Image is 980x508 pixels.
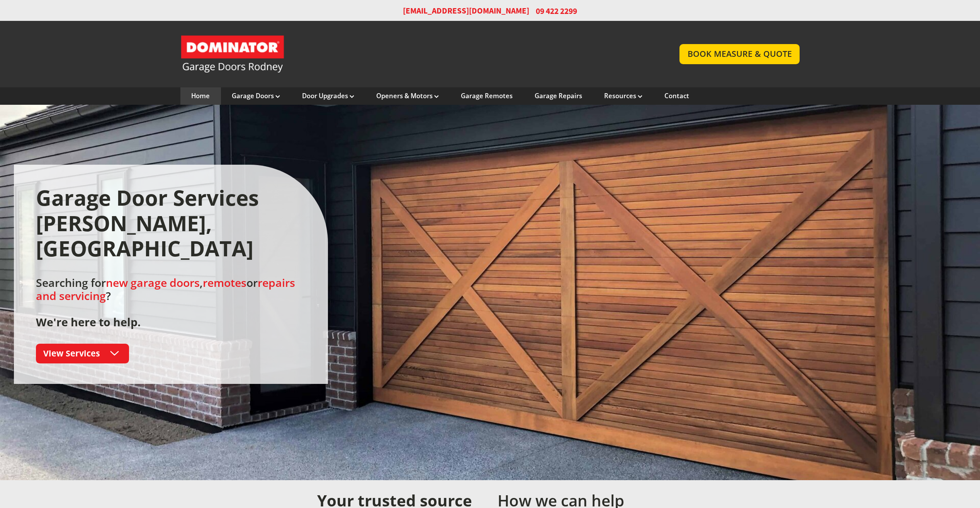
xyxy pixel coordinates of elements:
[203,275,246,290] a: remotes
[604,92,642,100] a: Resources
[461,92,513,100] a: Garage Remotes
[376,92,439,100] a: Openers & Motors
[180,35,664,73] a: Garage Door and Secure Access Solutions homepage
[403,5,529,17] a: [EMAIL_ADDRESS][DOMAIN_NAME]
[36,315,141,329] strong: We're here to help.
[36,185,306,261] h1: Garage Door Services [PERSON_NAME], [GEOGRAPHIC_DATA]
[664,92,689,100] a: Contact
[36,276,306,329] h2: Searching for , or ?
[679,44,800,64] a: BOOK MEASURE & QUOTE
[191,92,210,100] a: Home
[302,92,354,100] a: Door Upgrades
[232,92,280,100] a: Garage Doors
[36,275,295,303] a: repairs and servicing
[106,275,200,290] a: new garage doors
[535,92,582,100] a: Garage Repairs
[36,344,129,363] a: View Services
[536,5,577,17] span: 09 422 2299
[43,348,100,359] span: View Services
